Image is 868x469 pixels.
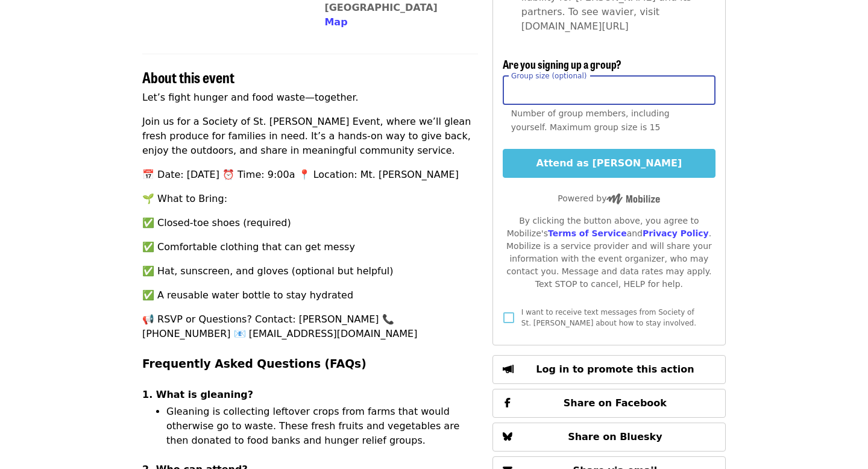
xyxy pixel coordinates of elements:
span: Log in to promote this action [536,364,694,375]
button: Share on Bluesky [492,423,726,452]
h4: 1. What is gleaning? [142,388,478,402]
h3: Frequently Asked Questions (FAQs) [142,356,478,373]
a: Privacy Policy [643,228,709,238]
span: Number of group members, including yourself. Maximum group size is 15 [511,109,670,132]
span: Are you signing up a group? [503,56,621,72]
p: 🌱 What to Bring: [142,192,478,206]
button: Map [324,15,347,30]
span: Share on Bluesky [568,431,662,442]
span: About this event [142,66,234,87]
p: Let’s fight hunger and food waste—together. [142,90,478,105]
p: 📢 RSVP or Questions? Contact: [PERSON_NAME] 📞 [PHONE_NUMBER] 📧 [EMAIL_ADDRESS][DOMAIN_NAME] [142,312,478,341]
button: Share on Facebook [492,389,726,418]
p: ✅ Hat, sunscreen, and gloves (optional but helpful) [142,264,478,279]
span: Group size (optional) [511,71,587,80]
span: Share on Facebook [564,397,667,409]
p: ✅ Closed-toe shoes (required) [142,216,478,230]
span: Map [324,16,347,28]
input: [object Object] [503,76,715,105]
span: I want to receive text messages from Society of St. [PERSON_NAME] about how to stay involved. [521,308,696,327]
a: [GEOGRAPHIC_DATA] [324,2,437,13]
li: Gleaning is collecting leftover crops from farms that would otherwise go to waste. These fresh fr... [166,404,478,448]
button: Log in to promote this action [492,355,726,384]
img: Powered by Mobilize [606,194,660,204]
div: By clicking the button above, you agree to Mobilize's and . Mobilize is a service provider and wi... [503,215,715,291]
button: Attend as [PERSON_NAME] [503,149,715,178]
p: Join us for a Society of St. [PERSON_NAME] Event, where we’ll glean fresh produce for families in... [142,115,478,158]
p: ✅ Comfortable clothing that can get messy [142,240,478,254]
p: 📅 Date: [DATE] ⏰ Time: 9:00a 📍 Location: Mt. [PERSON_NAME] [142,168,478,182]
p: ✅ A reusable water bottle to stay hydrated [142,288,478,303]
a: Terms of Service [548,228,627,238]
span: Powered by [558,194,660,203]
